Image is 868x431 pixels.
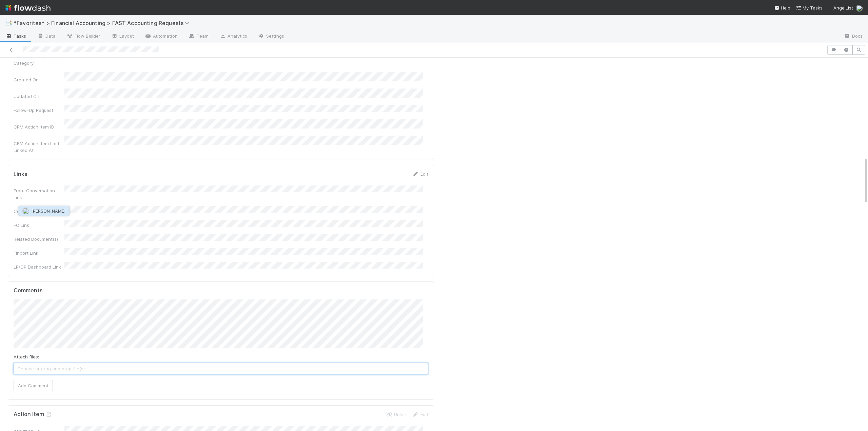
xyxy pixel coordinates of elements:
[214,31,253,42] a: Analytics
[14,353,39,360] label: Attach files:
[66,33,100,39] span: Flow Builder
[14,123,64,130] div: CRM Action Item ID
[14,187,64,201] div: Front Conversation Link
[14,287,428,294] h5: Comments
[386,412,407,417] a: Unlink
[32,31,61,42] a: Data
[14,107,64,114] div: Follow-Up Request
[14,363,428,374] span: Choose or drag and drop file(s)
[14,208,64,215] div: Comptroller Link
[183,31,214,42] a: Team
[18,206,70,216] button: [PERSON_NAME]
[5,20,12,26] span: 📑
[412,171,428,177] a: Edit
[14,411,52,418] h5: Action Item
[14,263,64,270] div: LP/GP Dashboard Link
[774,4,790,11] div: Help
[14,76,64,83] div: Created On
[14,53,64,66] div: Valuation Request Sub-Category
[139,31,183,42] a: Automation
[61,31,106,42] a: Flow Builder
[5,33,26,39] span: Tasks
[14,20,193,26] span: *Favorites* > Financial Accounting > FAST Accounting Requests
[14,140,64,154] div: CRM Action Item Last Linked At
[796,4,823,11] a: My Tasks
[14,171,27,178] h5: Links
[14,250,64,256] div: Finport Link
[14,222,64,229] div: FC Link
[839,31,868,42] a: Docs
[796,5,823,11] span: My Tasks
[253,31,290,42] a: Settings
[5,2,51,14] img: logo-inverted-e16ddd16eac7371096b0.svg
[833,5,853,11] span: AngelList
[14,93,64,100] div: Updated On
[14,380,53,391] button: Add Comment
[31,208,65,214] span: [PERSON_NAME]
[14,236,64,242] div: Related Document(s)
[22,208,29,214] img: avatar_8fe3758e-7d23-4e6b-a9f5-b81892974716.png
[106,31,139,42] a: Layout
[856,5,863,12] img: avatar_705f3a58-2659-4f93-91ad-7a5be837418b.png
[412,412,428,417] a: Edit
